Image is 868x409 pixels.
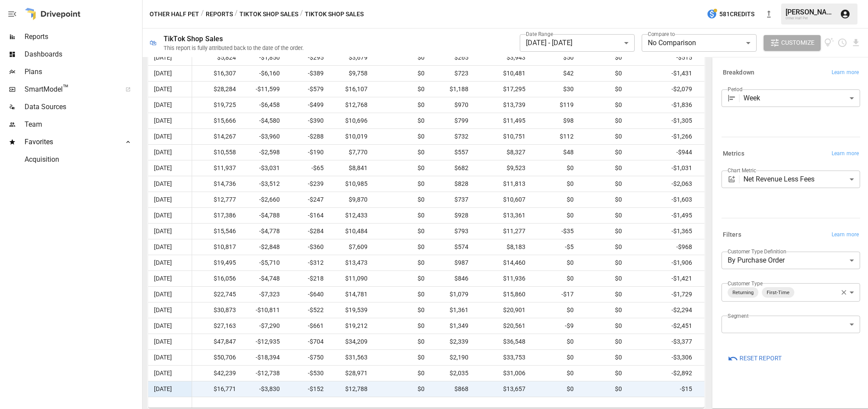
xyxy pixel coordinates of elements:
span: $0 [702,97,786,113]
span: [DATE] [153,287,173,302]
span: $11,090 [334,271,369,286]
span: Learn more [832,231,859,239]
span: -$579 [290,82,325,97]
span: -$4,748 [246,271,281,286]
span: $2,339 [435,334,470,349]
div: / [300,9,303,20]
label: Customer Type Definition [728,248,786,255]
span: $8,327 [479,145,527,160]
span: [DATE] [153,82,173,97]
span: -$6,458 [246,97,281,113]
h6: Filters [723,230,741,240]
span: [DATE] [153,176,173,192]
span: $0 [702,271,786,286]
span: -$190 [290,145,325,160]
span: [DATE] [153,129,173,144]
span: $0 [702,192,786,207]
span: $0 [584,239,623,255]
span: $0 [378,66,426,81]
button: TikTok Shop Sales [239,9,298,20]
span: $0 [378,50,426,65]
span: $574 [435,239,470,255]
span: Learn more [832,149,859,158]
label: Period [728,85,743,93]
span: $557 [435,145,470,160]
span: [DATE] [153,350,173,365]
span: -$1,495 [632,208,693,223]
span: $0 [584,160,623,176]
span: $0 [702,145,786,160]
span: $737 [435,192,470,207]
span: [DATE] [153,224,173,239]
span: $3,943 [479,50,527,65]
span: -$3,377 [632,334,693,349]
span: -$3,306 [632,350,693,365]
span: -$499 [290,97,325,113]
span: [DATE] [153,334,173,349]
span: $112 [536,129,575,144]
label: Chart Metric [728,167,756,174]
span: -$164 [290,208,325,223]
div: / [201,9,204,20]
span: $42,239 [202,366,237,381]
span: $28,284 [202,82,237,97]
span: $14,267 [202,129,237,144]
span: $13,739 [479,97,527,113]
span: -$35 [536,224,575,239]
div: / [235,9,238,20]
span: $5,824 [202,50,237,65]
span: $14,781 [334,287,369,302]
span: $0 [584,334,623,349]
span: -$5,710 [246,255,281,270]
span: -$12,935 [246,334,281,349]
span: $0 [584,145,623,160]
span: $36,548 [479,334,527,349]
span: $0 [378,113,426,128]
span: $0 [584,271,623,286]
span: -$239 [290,176,325,192]
span: 581 Credits [719,9,754,20]
span: $0 [702,50,786,65]
button: 581Credits [703,6,758,22]
span: $0 [536,271,575,286]
span: -$2,451 [632,318,693,334]
span: -$12,738 [246,366,281,381]
span: $0 [584,66,623,81]
span: $11,937 [202,160,237,176]
span: $10,751 [479,129,527,144]
span: $0 [378,160,426,176]
span: -$4,788 [246,208,281,223]
span: [DATE] [153,318,173,334]
span: $11,813 [479,176,527,192]
span: $682 [435,160,470,176]
label: Segment [728,312,748,320]
span: -$522 [290,302,325,318]
span: $0 [536,255,575,270]
span: $0 [584,287,623,302]
div: Other Half Pet [786,16,835,20]
span: -$360 [290,239,325,255]
span: -$1,729 [632,287,693,302]
button: Reports [206,9,233,20]
span: $0 [378,208,426,223]
span: $0 [702,255,786,270]
span: $723 [435,66,470,81]
span: $0 [584,208,623,223]
span: -$1,906 [632,255,693,270]
span: $2,035 [435,366,470,381]
div: No Comparison [642,34,757,52]
button: New version available, click to update! [760,5,778,23]
span: -$3,031 [246,160,281,176]
span: $8,183 [479,239,527,255]
span: $0 [702,129,786,144]
span: $0 [702,350,786,365]
span: $19,539 [334,302,369,318]
span: $1,079 [435,287,470,302]
span: $846 [435,271,470,286]
span: $31,006 [479,366,527,381]
label: Compare to [648,30,675,38]
span: Reset Report [739,353,782,364]
span: $10,019 [334,129,369,144]
span: $0 [536,350,575,365]
span: $16,056 [202,271,237,286]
